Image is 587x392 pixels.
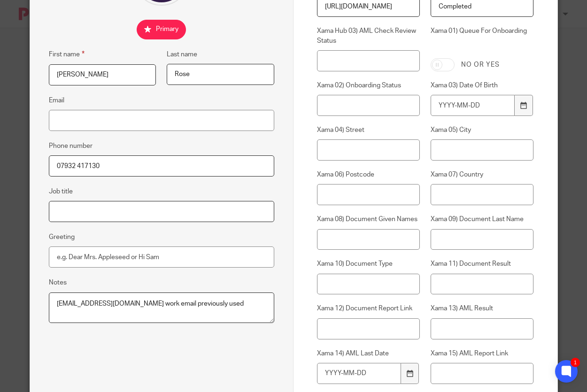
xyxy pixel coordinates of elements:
input: e.g. Dear Mrs. Appleseed or Hi Sam [49,246,275,268]
label: Xama 03) Date Of Birth [431,81,533,90]
label: Xama 09) Document Last Name [431,215,533,224]
label: Xama Hub 03) AML Check Review Status [317,26,420,46]
label: Xama 12) Document Report Link [317,304,420,313]
label: Xama 05) City [431,125,533,135]
label: Greeting [49,232,75,242]
label: Email [49,96,64,105]
input: YYYY-MM-DD [317,363,401,384]
label: Xama 01) Queue For Onboarding [431,26,533,51]
label: Xama 08) Document Given Names [317,215,420,224]
label: Xama 10) Document Type [317,259,420,269]
label: Xama 15) AML Report Link [431,349,533,358]
label: Xama 14) AML Last Date [317,349,420,358]
label: Xama 06) Postcode [317,170,420,179]
label: Xama 13) AML Result [431,304,533,313]
div: 1 [571,358,580,367]
label: Notes [49,278,67,287]
label: Xama 07) Country [431,170,533,179]
label: Job title [49,187,73,196]
label: Xama 11) Document Result [431,259,533,269]
label: First name [49,49,85,60]
label: Xama 02) Onboarding Status [317,81,420,90]
input: YYYY-MM-DD [431,95,515,116]
label: Phone number [49,141,93,151]
label: Last name [167,50,197,59]
label: Xama 04) Street [317,125,420,135]
label: No or yes [461,60,500,69]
